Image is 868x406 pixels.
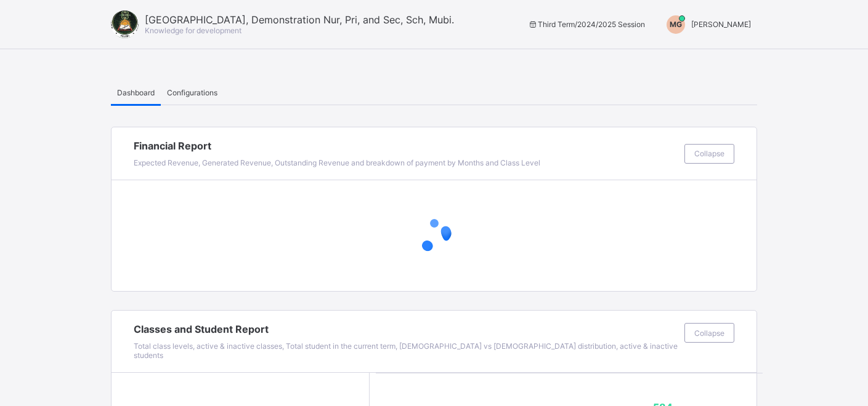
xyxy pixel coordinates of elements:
[694,328,724,338] span: Collapse
[117,88,155,97] span: Dashboard
[167,88,217,97] span: Configurations
[527,20,645,29] span: session/term information
[145,14,454,26] span: [GEOGRAPHIC_DATA], Demonstration Nur, Pri, and Sec, Sch, Mubi.
[691,20,751,29] span: [PERSON_NAME]
[134,341,678,360] span: Total class levels, active & inactive classes, Total student in the current term, [DEMOGRAPHIC_DA...
[670,20,682,29] span: MG
[145,26,241,35] span: Knowledge for development
[134,323,678,335] span: Classes and Student Report
[694,149,724,158] span: Collapse
[134,158,540,167] span: Expected Revenue, Generated Revenue, Outstanding Revenue and breakdown of payment by Months and C...
[134,140,678,152] span: Financial Report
